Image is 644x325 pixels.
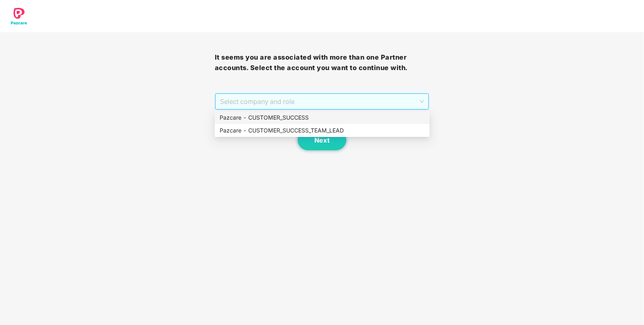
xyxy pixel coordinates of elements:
[215,111,430,124] div: Pazcare - CUSTOMER_SUCCESS
[215,124,430,137] div: Pazcare - CUSTOMER_SUCCESS_TEAM_LEAD
[220,94,424,109] span: Select company and role
[215,52,430,73] h3: It seems you are associated with more than one Partner accounts. Select the account you want to c...
[298,130,346,150] button: Next
[220,113,425,122] div: Pazcare - CUSTOMER_SUCCESS
[314,137,330,144] span: Next
[220,126,425,135] div: Pazcare - CUSTOMER_SUCCESS_TEAM_LEAD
